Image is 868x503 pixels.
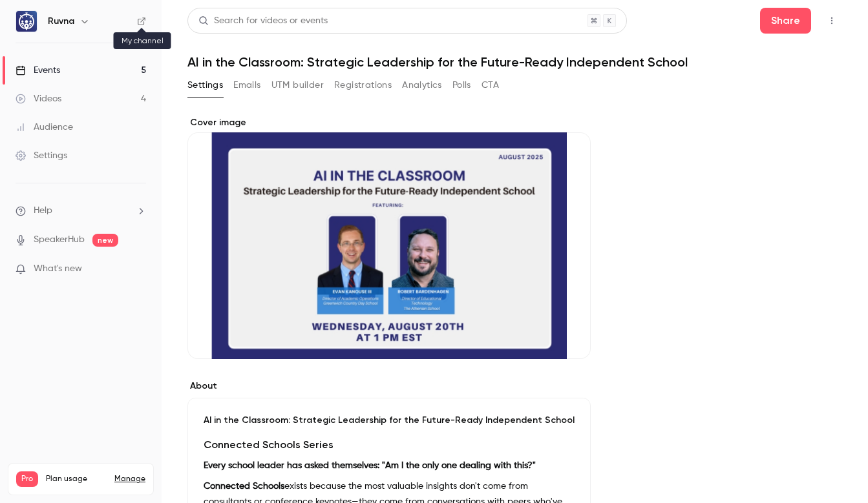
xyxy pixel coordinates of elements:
[204,482,284,491] strong: Connected Schools
[187,380,591,393] label: About
[114,474,145,484] a: Manage
[204,414,575,427] p: AI in the Classroom: Strategic Leadership for the Future-Ready Independent School
[16,204,146,218] li: help-dropdown-opener
[452,75,471,96] button: Polls
[187,116,591,359] section: Cover image
[198,14,328,28] div: Search for videos or events
[34,233,85,247] a: SpeakerHub
[204,438,333,451] strong: Connected Schools Series
[402,75,442,96] button: Analytics
[233,75,260,96] button: Emails
[760,8,811,34] button: Share
[16,121,73,134] div: Audience
[187,75,223,96] button: Settings
[16,149,67,162] div: Settings
[16,64,60,77] div: Events
[92,234,118,247] span: new
[34,262,82,276] span: What's new
[16,92,61,105] div: Videos
[34,204,52,218] span: Help
[204,461,536,470] strong: Every school leader has asked themselves: "Am I the only one dealing with this?"
[271,75,324,96] button: UTM builder
[16,471,38,487] span: Pro
[16,11,37,32] img: Ruvna
[131,263,146,275] iframe: Noticeable Trigger
[46,474,107,484] span: Plan usage
[482,75,499,96] button: CTA
[187,116,591,129] label: Cover image
[334,75,392,96] button: Registrations
[187,54,842,70] h1: AI in the Classroom: Strategic Leadership for the Future-Ready Independent School
[48,15,74,28] h6: Ruvna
